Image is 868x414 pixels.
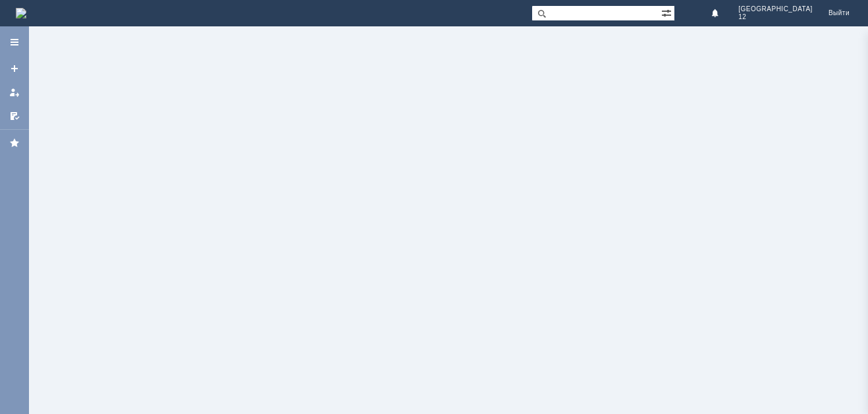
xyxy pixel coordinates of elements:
[738,13,813,21] span: 12
[4,82,25,103] a: Мои заявки
[16,8,26,18] a: Перейти на домашнюю страницу
[738,5,813,13] span: [GEOGRAPHIC_DATA]
[4,105,25,127] a: Мои согласования
[661,6,674,18] span: Расширенный поиск
[4,58,25,79] a: Создать заявку
[16,8,26,18] img: logo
